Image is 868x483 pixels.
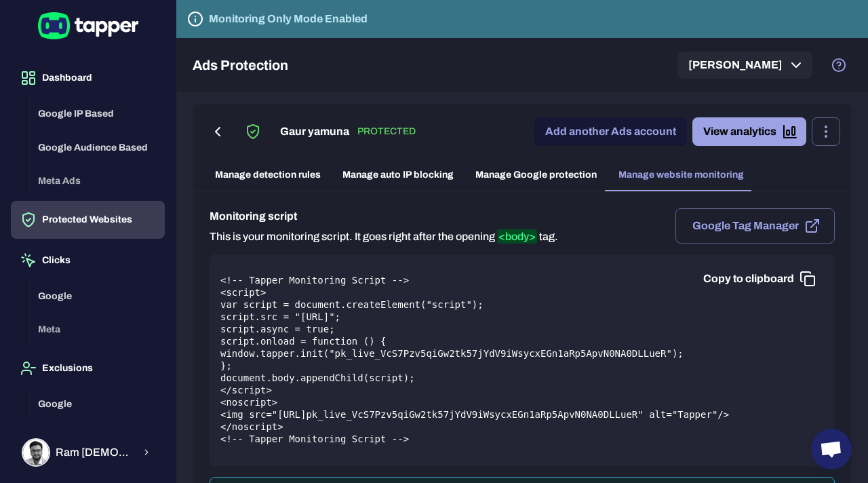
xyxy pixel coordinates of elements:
a: Manage detection rules [204,159,332,191]
a: Exclusions [11,362,165,373]
button: Dashboard [11,59,165,97]
div: Open chat [811,429,852,469]
a: Google [27,397,165,408]
span: Ram [DEMOGRAPHIC_DATA] [56,446,134,459]
a: Protected Websites [11,213,165,225]
a: Add another Ads account [534,117,687,146]
a: Clicks [11,254,165,265]
button: Exclusions [11,349,165,387]
img: Ram Krishna [23,440,49,465]
button: Copy to clipboard [692,265,824,292]
button: Google Audience Based [27,131,165,165]
h6: Gaur yamuna [280,123,349,140]
button: [PERSON_NAME] [677,52,812,79]
h5: Ads Protection [193,57,288,73]
button: Google IP Based [27,97,165,131]
svg: Tapper is not blocking any fraudulent activity for this domain [187,11,203,27]
a: Google IP Based [27,107,165,119]
button: Clicks [11,241,165,279]
a: View analytics [692,117,806,146]
button: Google Tag Manager [675,208,835,244]
button: Ram KrishnaRam [DEMOGRAPHIC_DATA] [11,433,165,472]
a: Manage Google protection [465,159,608,191]
button: Google [27,387,165,421]
p: PROTECTED [355,124,418,139]
button: Protected Websites [11,201,165,239]
a: Manage auto IP blocking [332,159,465,191]
p: This is your monitoring script. It goes right after the opening tag. [210,230,558,244]
a: Manage website monitoring [608,159,755,191]
a: Dashboard [11,71,165,83]
button: Google [27,279,165,313]
h6: Monitoring script [210,208,558,225]
pre: <!-- Tapper Monitoring Script --> <script> var script = document.createElement("script"); script.... [220,275,824,446]
span: <body> [497,229,537,244]
a: Google [27,289,165,301]
h6: Monitoring Only Mode Enabled [209,11,368,27]
a: Google Audience Based [27,140,165,152]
